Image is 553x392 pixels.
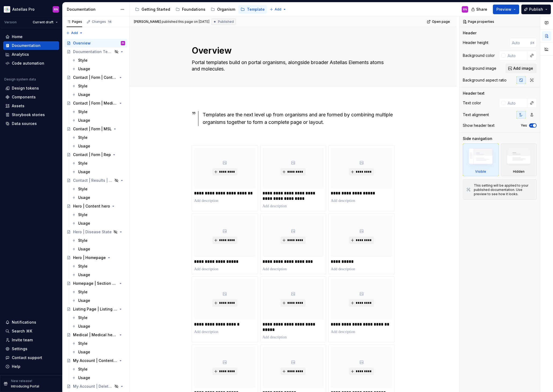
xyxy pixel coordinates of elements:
textarea: Overview [191,44,394,57]
a: Organism [209,5,237,14]
div: Usage [78,324,90,329]
div: Style [78,315,88,320]
div: Background color [463,53,495,58]
div: Components [12,94,36,100]
div: published this page on [DATE] [162,20,209,24]
div: Organism [217,7,235,12]
div: Notifications [12,320,36,325]
span: Add [275,7,281,12]
div: Style [78,161,88,166]
p: Introducing Portal [11,384,39,389]
button: Current draft [30,19,60,26]
a: OverviewRN [64,39,127,47]
div: Hidden [513,169,525,174]
div: Hero | Disease State [73,229,112,235]
div: RN [54,7,58,12]
div: Show header text [463,123,494,128]
div: Settings [12,346,27,352]
div: Usage [78,92,90,97]
div: Hidden [501,143,537,176]
div: RN [122,40,124,46]
div: Foundations [182,7,205,12]
button: Add [64,29,85,37]
a: Usage [70,271,127,279]
div: Background aspect ratio [463,77,507,83]
a: Usage [70,296,127,305]
div: Usage [78,349,90,355]
div: Visible [475,169,486,174]
textarea: Portal templates build on portal organisms, alongside broader Astellas Elements atoms and molecules. [191,58,394,73]
div: Data sources [12,121,37,126]
a: Documentation Template [64,47,127,56]
button: Astellas ProRN [1,3,61,15]
a: Template [238,5,267,14]
div: Design system data [4,77,36,82]
a: Code automation [3,59,59,68]
a: Settings [3,345,59,353]
a: Usage [70,116,127,125]
a: Style [70,185,127,193]
span: Current draft [33,20,53,24]
a: Contact | Form | Contact us [64,73,127,82]
a: Usage [70,65,127,73]
div: Changes [92,20,112,24]
a: Style [70,339,127,348]
div: Style [78,109,88,114]
button: Help [3,362,59,371]
button: Notifications [3,318,59,327]
div: Style [78,212,88,217]
div: Hero | Content hero [73,204,110,209]
div: Getting Started [141,7,170,12]
div: Style [78,289,88,295]
div: Header [463,30,476,36]
a: Usage [70,193,127,202]
span: Add image [513,66,533,71]
div: Contact | Form | Medical Information Request [73,101,117,106]
a: Hero | Homepage [64,253,127,262]
a: Style [70,210,127,219]
a: Components [3,93,59,101]
a: Assets [3,102,59,110]
a: Hero | Content hero [64,202,127,210]
div: Homepage | Section header [73,281,117,286]
div: Assets [12,103,24,109]
div: Style [78,58,88,63]
div: Documentation [12,43,41,48]
div: Style [78,367,88,372]
div: Style [78,341,88,346]
a: Usage [70,373,127,382]
button: Search ⌘K [3,327,59,335]
div: Contact support [12,355,42,360]
div: Design tokens [12,86,39,91]
a: Usage [70,219,127,228]
a: Data sources [3,119,59,128]
div: Usage [78,195,90,200]
a: My Account | Delete Account [64,382,127,391]
button: Preview [493,5,519,14]
a: Style [70,365,127,373]
button: Add [268,6,288,13]
div: Usage [78,221,90,226]
div: Contact | Form | Contact us [73,75,117,80]
div: Home [12,34,23,39]
div: Contact | Form | MSL [73,126,112,132]
div: Templates are the next level up from organisms and are formed by combining multiple organisms tog... [203,111,395,126]
div: Background image [463,66,496,71]
a: My Account | Content Preference [64,356,127,365]
div: Code automation [12,61,44,66]
a: Invite team [3,336,59,344]
img: b2369ad3-f38c-46c1-b2a2-f2452fdbdcd2.png [4,6,10,13]
div: Contact | Form | Rep [73,152,111,157]
div: Usage [78,143,90,149]
a: Contact | Results | Rep [64,176,127,185]
div: Header height [463,40,488,45]
button: Add image [505,64,537,73]
a: Getting Started [133,5,172,14]
a: Style [70,82,127,90]
button: Publish [521,5,551,14]
div: Analytics [12,52,29,57]
div: My Account | Content Preference [73,358,117,363]
a: Usage [70,90,127,99]
div: Contact | Results | Rep [73,178,113,183]
div: Text color [463,100,481,106]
